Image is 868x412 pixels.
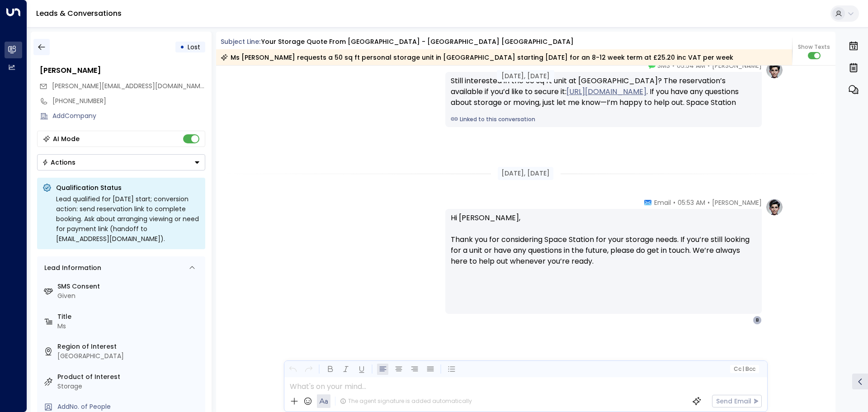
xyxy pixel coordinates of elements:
span: Cc Bcc [733,366,755,372]
label: Product of Interest [57,372,202,382]
div: B [753,316,762,325]
div: The agent signature is added automatically [340,397,472,405]
div: AddCompany [52,111,205,121]
p: Qualification Status [56,183,200,192]
div: Ms [PERSON_NAME] requests a 50 sq ft personal storage unit in [GEOGRAPHIC_DATA] starting [DATE] f... [221,53,733,62]
span: [PERSON_NAME] [712,198,762,207]
div: [GEOGRAPHIC_DATA] [57,351,202,361]
div: Your storage quote from [GEOGRAPHIC_DATA] - [GEOGRAPHIC_DATA] [GEOGRAPHIC_DATA] [261,37,574,47]
a: Leads & Conversations [36,8,122,19]
div: Storage [57,382,202,391]
span: 05:53 AM [678,198,705,207]
div: Given [57,291,202,301]
div: [DATE], [DATE] [497,70,554,82]
img: profile-logo.png [765,198,783,216]
div: Lead Information [41,263,101,273]
a: Linked to this conversation [451,115,756,123]
span: • [708,198,710,207]
label: Region of Interest [57,342,202,351]
div: AddNo. of People [57,402,202,412]
div: AI Mode [53,134,80,143]
label: Title [57,312,202,322]
div: Still interested in the 50 sq ft unit at [GEOGRAPHIC_DATA]? The reservation’s available if you’d ... [451,76,756,108]
button: Actions [37,154,205,170]
p: Hi [PERSON_NAME], Thank you for considering Space Station for your storage needs. If you’re still... [451,213,756,278]
div: Actions [42,158,75,166]
span: Subject Line: [221,37,260,46]
div: [PERSON_NAME] [40,65,205,76]
div: Ms [57,322,202,331]
span: • [673,198,675,207]
button: Cc|Bcc [730,365,759,374]
button: Undo [287,364,298,375]
div: [PHONE_NUMBER] [52,96,205,106]
a: [URL][DOMAIN_NAME] [566,86,646,97]
div: Button group with a nested menu [37,154,205,170]
span: Lost [188,43,200,52]
span: [PERSON_NAME][EMAIL_ADDRESS][DOMAIN_NAME] [52,81,206,90]
div: • [180,39,184,55]
div: Lead qualified for [DATE] start; conversion action: send reservation link to complete booking. As... [56,194,200,244]
span: Show Texts [798,43,830,51]
span: becky.roberts00@yahoo.co.uk [52,81,205,91]
button: Redo [303,364,314,375]
label: SMS Consent [57,282,202,291]
span: | [742,366,744,372]
div: [DATE], [DATE] [498,167,553,180]
span: Email [654,198,671,207]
